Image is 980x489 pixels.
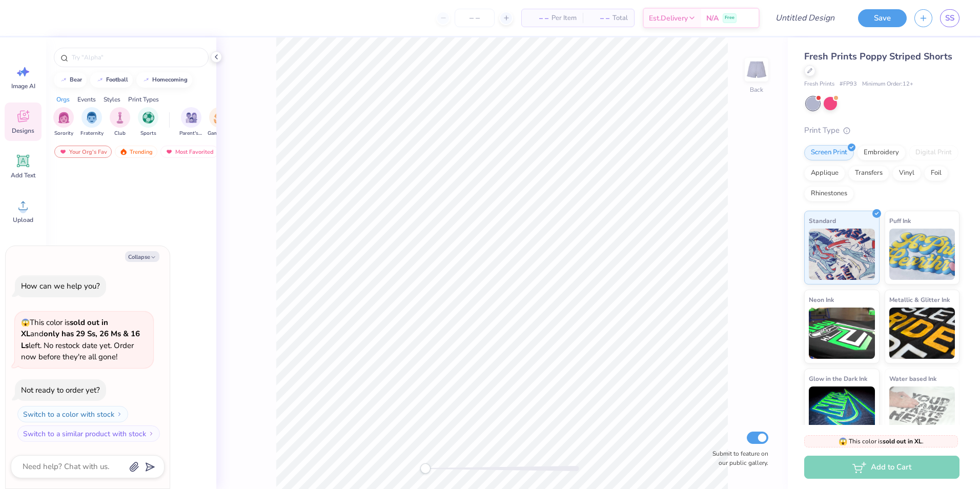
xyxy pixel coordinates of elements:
[649,13,688,24] span: Est. Delivery
[909,145,958,160] div: Digital Print
[116,411,122,417] img: Switch to a color with stock
[152,77,188,83] div: homecoming
[804,80,834,89] span: Fresh Prints
[809,386,875,438] img: Glow in the Dark Ink
[54,130,73,137] span: Sorority
[214,112,226,124] img: Game Day Image
[767,8,843,28] input: Untitled Design
[70,77,82,83] div: bear
[138,107,158,137] button: filter button
[208,107,231,137] div: filter for Game Day
[54,146,112,158] div: Your Org's Fav
[21,329,140,351] strong: only has 29 Ss, 26 Ms & 16 Ls
[21,281,100,291] div: How can we help you?
[56,95,70,104] div: Orgs
[804,186,854,201] div: Rhinestones
[58,112,70,124] img: Sorority Image
[21,385,100,395] div: Not ready to order yet?
[809,308,875,359] img: Neon Ink
[809,373,867,384] span: Glow in the Dark Ink
[59,77,68,83] img: trend_line.gif
[839,437,847,446] span: 😱
[809,229,875,280] img: Standard
[128,95,159,104] div: Print Types
[160,146,218,158] div: Most Favorited
[54,72,87,88] button: bear
[839,437,924,446] span: This color is .
[589,13,609,24] span: – –
[725,14,734,22] span: Free
[140,130,156,137] span: Sports
[804,145,854,160] div: Screen Print
[804,125,959,136] div: Print Type
[940,9,959,27] a: SS
[179,107,203,137] div: filter for Parent's Weekend
[528,13,548,24] span: – –
[106,77,128,83] div: football
[119,148,128,155] img: trending.gif
[889,386,955,438] img: Water based Ink
[59,148,67,155] img: most_fav.gif
[848,166,889,181] div: Transfers
[804,166,845,181] div: Applique
[858,9,907,27] button: Save
[892,166,921,181] div: Vinyl
[889,294,950,305] span: Metallic & Glitter Ink
[945,12,954,24] span: SS
[80,107,104,137] div: filter for Fraternity
[114,112,126,124] img: Club Image
[12,127,34,135] span: Designs
[862,80,913,89] span: Minimum Order: 12 +
[21,318,30,328] span: 😱
[889,373,936,384] span: Water based Ink
[706,13,719,24] span: N/A
[138,107,158,137] div: filter for Sports
[142,77,150,83] img: trend_line.gif
[110,107,130,137] button: filter button
[179,130,203,137] span: Parent's Weekend
[142,112,154,124] img: Sports Image
[889,308,955,359] img: Metallic & Glitter Ink
[115,146,157,158] div: Trending
[90,72,133,88] button: football
[17,425,160,442] button: Switch to a similar product with stock
[11,171,35,179] span: Add Text
[104,95,120,104] div: Styles
[17,406,128,422] button: Switch to a color with stock
[13,216,33,224] span: Upload
[889,229,955,280] img: Puff Ink
[21,317,140,362] span: This color is and left. No restock date yet. Order now before they're all gone!
[420,463,431,474] div: Accessibility label
[11,82,35,90] span: Image AI
[114,130,126,137] span: Club
[612,13,628,24] span: Total
[707,449,768,467] label: Submit to feature on our public gallery.
[552,13,577,24] span: Per Item
[809,294,834,305] span: Neon Ink
[179,107,203,137] button: filter button
[924,166,948,181] div: Foil
[883,437,922,445] strong: sold out in XL
[96,77,104,83] img: trend_line.gif
[77,95,96,104] div: Events
[750,85,763,94] div: Back
[804,50,952,63] span: Fresh Prints Poppy Striped Shorts
[136,72,192,88] button: homecoming
[53,107,74,137] button: filter button
[809,215,836,226] span: Standard
[110,107,130,137] div: filter for Club
[857,145,906,160] div: Embroidery
[840,80,857,89] span: # FP93
[125,251,159,262] button: Collapse
[86,112,97,124] img: Fraternity Image
[186,112,197,124] img: Parent's Weekend Image
[746,59,767,80] img: Back
[80,107,104,137] button: filter button
[208,130,231,137] span: Game Day
[165,148,173,155] img: most_fav.gif
[148,431,154,437] img: Switch to a similar product with stock
[71,52,202,63] input: Try "Alpha"
[208,107,231,137] button: filter button
[889,215,911,226] span: Puff Ink
[80,130,104,137] span: Fraternity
